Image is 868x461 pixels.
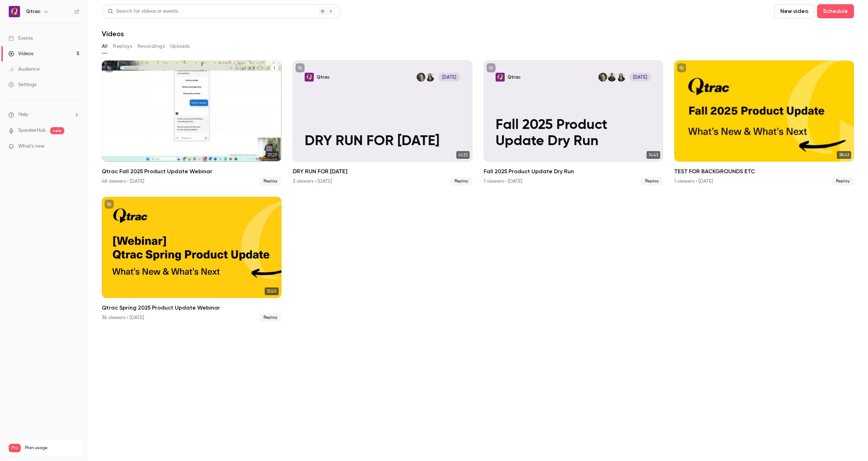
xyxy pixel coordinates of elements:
[617,73,626,82] img: Laura Simonson
[296,63,305,72] button: unpublished
[417,73,426,82] img: Yoni Lavi
[71,143,79,150] iframe: Noticeable Trigger
[25,445,79,451] span: Plan usage
[837,151,851,159] span: 38:43
[508,74,521,80] p: Qtrac
[293,60,472,186] li: DRY RUN FOR TOMORROW
[484,60,663,186] li: Fall 2025 Product Update Dry Run
[450,177,472,186] span: Replay
[305,133,460,149] p: DRY RUN FOR [DATE]
[8,50,33,57] div: Videos
[484,178,522,185] div: 1 viewers • [DATE]
[774,4,814,18] button: New video
[293,167,472,176] h2: DRY RUN FOR [DATE]
[50,127,64,134] span: new
[102,30,124,38] h1: Videos
[496,73,505,82] img: Fall 2025 Product Update Dry Run
[674,167,854,176] h2: TEST FOR BACKGROUNDS ETC
[317,74,330,80] p: Qtrac
[647,151,660,159] span: 14:43
[18,111,28,118] span: Help
[18,143,45,150] span: What's new
[832,177,854,186] span: Replay
[674,60,854,186] li: TEST FOR BACKGROUNDS ETC
[456,151,470,159] span: 41:33
[102,41,107,52] button: All
[677,63,686,72] button: unpublished
[598,73,608,82] img: Yoni Lavi
[259,313,281,322] span: Replay
[138,41,165,52] button: Recordings
[608,73,617,82] img: Anthony Grady
[817,4,854,18] button: Schedule
[102,167,281,176] h2: Qtrac Fall 2025 Product Update Webinar
[105,200,114,209] button: unpublished
[102,304,281,312] h2: Qtrac Spring 2025 Product Update Webinar
[102,60,281,186] li: Qtrac Fall 2025 Product Update Webinar
[486,63,496,72] button: unpublished
[484,167,663,176] h2: Fall 2025 Product Update Dry Run
[9,444,21,452] span: Pro
[102,4,854,457] section: Videos
[102,197,281,322] a: 31:50Qtrac Spring 2025 Product Update Webinar36 viewers • [DATE]Replay
[641,177,663,186] span: Replay
[102,197,281,322] li: Qtrac Spring 2025 Product Update Webinar
[484,60,663,186] a: Fall 2025 Product Update Dry RunQtracLaura SimonsonAnthony GradyYoni Lavi[DATE]Fall 2025 Product ...
[102,60,281,186] a: 37:23Qtrac Fall 2025 Product Update Webinar46 viewers • [DATE]Replay
[9,6,20,17] img: Qtrac
[102,178,144,185] div: 46 viewers • [DATE]
[265,151,279,159] span: 37:23
[293,178,332,185] div: 3 viewers • [DATE]
[102,314,144,321] div: 36 viewers • [DATE]
[8,111,79,118] li: help-dropdown-opener
[170,41,190,52] button: Uploads
[496,117,651,150] p: Fall 2025 Product Update Dry Run
[265,287,279,295] span: 31:50
[305,73,314,82] img: DRY RUN FOR TOMORROW
[293,60,472,186] a: DRY RUN FOR TOMORROWQtracLaura SimonsonYoni Lavi[DATE]DRY RUN FOR [DATE]41:33DRY RUN FOR [DATE]3 ...
[674,178,713,185] div: 1 viewers • [DATE]
[18,127,46,134] a: SpeakerHub
[629,73,651,82] span: [DATE]
[113,41,132,52] button: Replays
[8,81,37,88] div: Settings
[259,177,281,186] span: Replay
[108,8,178,15] div: Search for videos or events
[26,8,40,15] h6: Qtrac
[8,35,33,42] div: Events
[8,66,40,73] div: Audience
[102,60,854,322] ul: Videos
[674,60,854,186] a: 38:43TEST FOR BACKGROUNDS ETC1 viewers • [DATE]Replay
[105,63,114,72] button: unpublished
[438,73,460,82] span: [DATE]
[426,73,435,82] img: Laura Simonson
